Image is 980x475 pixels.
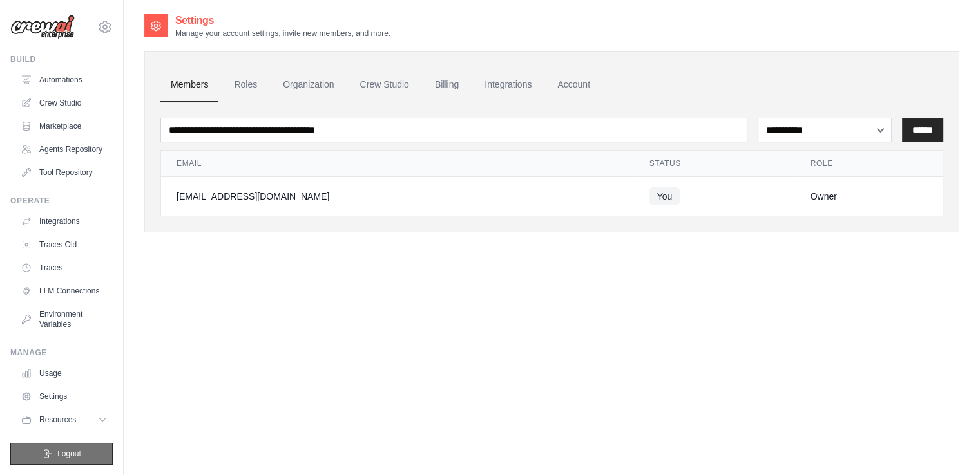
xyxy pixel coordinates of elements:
[811,190,928,203] div: Owner
[15,70,113,90] a: Automations
[10,196,113,206] div: Operate
[15,116,113,136] a: Marketplace
[350,68,419,102] a: Crew Studio
[177,190,619,203] div: [EMAIL_ADDRESS][DOMAIN_NAME]
[15,139,113,160] a: Agents Repository
[15,234,113,255] a: Traces Old
[634,151,795,177] th: Status
[39,414,76,425] span: Resources
[10,443,113,465] button: Logout
[425,68,469,102] a: Billing
[15,162,113,183] a: Tool Repository
[15,409,113,430] button: Resources
[474,68,542,102] a: Integrations
[10,348,113,358] div: Manage
[649,187,680,205] span: You
[15,304,113,335] a: Environment Variables
[15,281,113,301] a: LLM Connections
[15,93,113,113] a: Crew Studio
[273,68,344,102] a: Organization
[547,68,600,102] a: Account
[15,211,113,232] a: Integrations
[795,151,943,177] th: Role
[10,54,113,64] div: Build
[175,28,390,39] p: Manage your account settings, invite new members, and more.
[15,257,113,278] a: Traces
[57,449,81,459] span: Logout
[15,386,113,407] a: Settings
[175,13,390,28] h2: Settings
[161,151,634,177] th: Email
[15,363,113,384] a: Usage
[224,68,267,102] a: Roles
[10,15,75,39] img: Logo
[160,68,218,102] a: Members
